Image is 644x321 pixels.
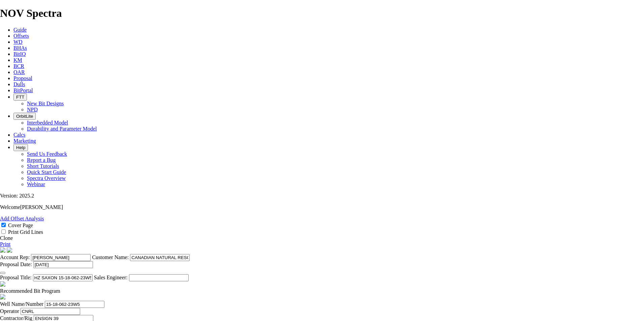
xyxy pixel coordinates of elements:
label: Customer Name: [92,254,129,260]
a: Report a Bug [27,157,56,163]
a: WD [13,39,23,45]
span: Help [16,145,25,150]
a: New Bit Designs [27,101,64,106]
a: OAR [13,69,25,75]
a: Webinar [27,181,45,187]
span: FTT [16,95,24,100]
label: Cover Page [8,222,33,228]
a: Dulls [13,81,25,87]
a: Quick Start Guide [27,169,66,175]
a: BHAs [13,45,27,51]
img: cover-graphic.e5199e77.png [7,247,12,253]
a: Offsets [13,33,29,39]
a: KM [13,57,22,63]
a: Short Tutorials [27,163,59,169]
a: Durability and Parameter Model [27,126,97,132]
a: Calcs [13,132,26,138]
a: Marketing [13,138,36,144]
a: Spectra Overview [27,175,66,181]
a: BitIQ [13,51,26,57]
a: Guide [13,27,27,33]
span: OrbitLite [16,114,33,119]
a: BitPortal [13,87,33,93]
span: [PERSON_NAME] [20,204,63,210]
button: FTT [13,94,27,101]
a: Proposal [13,75,32,81]
button: Help [13,144,28,151]
a: Interbedded Model [27,120,68,126]
button: OrbitLite [13,113,36,120]
a: BCR [13,63,24,69]
a: NPD [27,107,38,112]
label: Print Grid Lines [8,229,43,235]
label: Sales Engineer: [94,275,128,280]
a: Send Us Feedback [27,151,67,157]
